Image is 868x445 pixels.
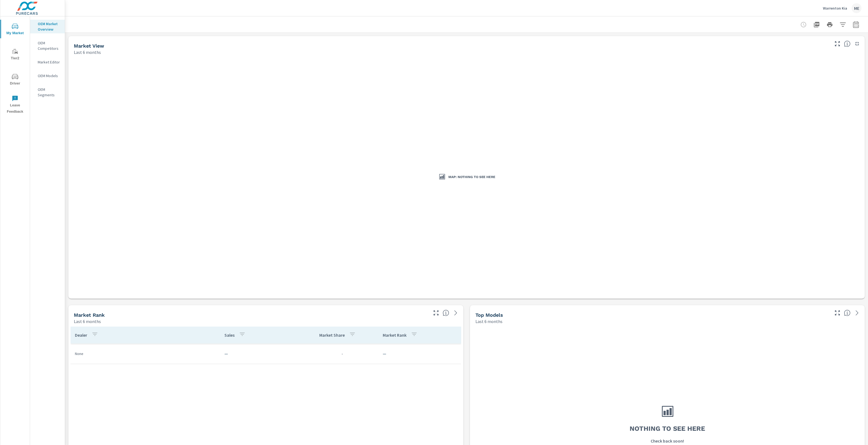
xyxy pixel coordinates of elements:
h3: Map: Nothing to see here [448,174,495,179]
button: Make Fullscreen [833,309,842,317]
h3: Nothing to see here [630,424,705,433]
p: None [75,351,216,356]
p: Last 6 months [74,318,101,325]
div: OEM Segments [30,85,65,99]
div: ME [852,3,861,13]
span: Find the biggest opportunities within your model lineup nationwide. [Source: Market registration ... [844,310,851,316]
a: See more details in report [451,309,460,317]
p: OEM Competitors [38,40,60,51]
span: Find the biggest opportunities in your market for your inventory. Understand by postal code where... [844,40,851,47]
h5: Market View [74,43,104,49]
button: Apply Filters [837,19,848,30]
button: Select Date Range [851,19,861,30]
p: Last 6 months [74,49,101,56]
h5: Top Models [475,312,503,318]
div: nav menu [0,16,30,117]
p: — [383,350,457,357]
span: Tier2 [2,48,28,62]
div: OEM Competitors [30,39,65,53]
p: Check back soon! [651,438,684,444]
a: See more details in report [853,309,861,317]
span: My Market [2,23,28,36]
div: OEM Market Overview [30,20,65,33]
button: Print Report [824,19,835,30]
span: Driver [2,73,28,87]
p: Warrenton Kia [823,6,847,11]
span: Market Rank shows you how you rank, in terms of sales, to other dealerships in your market. “Mark... [443,310,449,316]
p: OEM Segments [38,87,60,98]
p: - [341,350,343,357]
div: Market Editor [30,58,65,66]
span: Leave Feedback [2,95,28,115]
button: "Export Report to PDF" [811,19,822,30]
p: Dealer [75,332,87,338]
button: Minimize Widget [853,39,861,48]
button: Make Fullscreen [833,39,842,48]
p: OEM Models [38,73,60,78]
button: Make Fullscreen [432,309,440,317]
p: OEM Market Overview [38,21,60,32]
div: OEM Models [30,72,65,80]
p: Market Editor [38,59,60,65]
h5: Market Rank [74,312,105,318]
p: Market Share [319,332,345,338]
p: — [224,350,295,357]
p: Market Rank [383,332,407,338]
p: Sales [224,332,235,338]
p: Last 6 months [475,318,502,325]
